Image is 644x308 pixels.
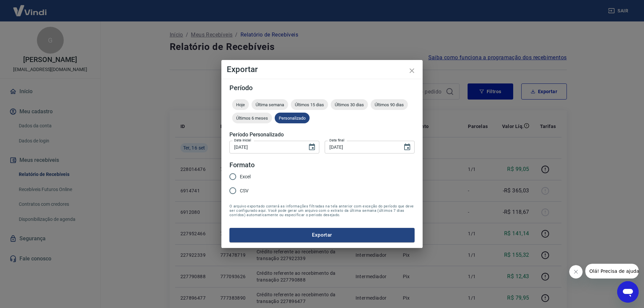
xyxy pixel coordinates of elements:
[585,264,639,279] iframe: Mensagem da empresa
[4,5,56,10] span: Olá! Precisa de ajuda?
[400,140,414,154] button: Choose date, selected date is 16 de set de 2025
[275,113,310,123] div: Personalizado
[232,102,249,107] span: Hoje
[229,131,415,138] h5: Período Personalizado
[229,228,415,242] button: Exportar
[252,99,288,110] div: Última semana
[329,138,344,143] label: Data final
[240,187,249,194] span: CSV
[234,138,251,143] label: Data inicial
[252,102,288,107] span: Última semana
[229,84,415,91] h5: Período
[275,116,310,121] span: Personalizado
[325,141,398,153] input: DD/MM/YYYY
[371,102,408,107] span: Últimos 90 dias
[291,99,328,110] div: Últimos 15 dias
[291,102,328,107] span: Últimos 15 dias
[371,99,408,110] div: Últimos 90 dias
[331,99,368,110] div: Últimos 30 dias
[240,173,251,180] span: Excel
[229,160,255,170] legend: Formato
[617,281,639,303] iframe: Botão para abrir a janela de mensagens
[305,140,319,154] button: Choose date, selected date is 12 de set de 2025
[569,265,583,279] iframe: Fechar mensagem
[227,65,417,73] h4: Exportar
[232,116,272,121] span: Últimos 6 meses
[229,204,415,217] span: O arquivo exportado conterá as informações filtradas na tela anterior com exceção do período que ...
[229,141,303,153] input: DD/MM/YYYY
[232,113,272,123] div: Últimos 6 meses
[331,102,368,107] span: Últimos 30 dias
[232,99,249,110] div: Hoje
[404,63,420,79] button: close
